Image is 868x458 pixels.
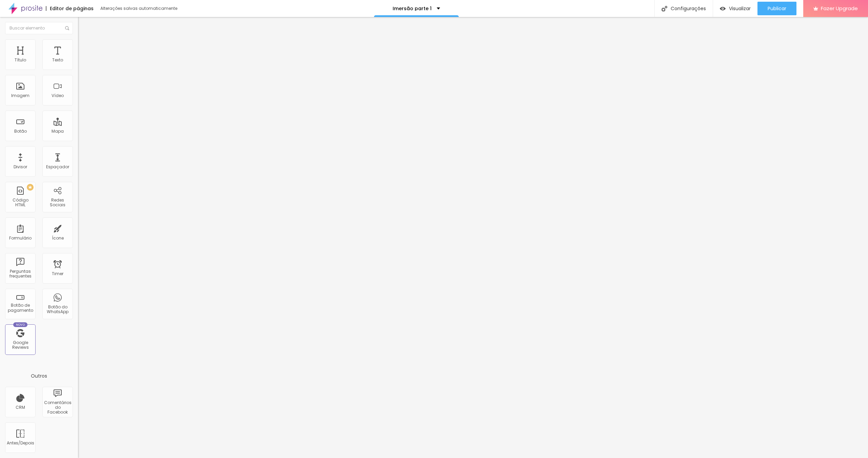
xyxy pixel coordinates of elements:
[44,198,71,208] div: Redes Sociais
[662,6,667,12] img: Icone
[7,303,34,313] div: Botão de pagamento
[14,165,27,169] div: Divisor
[100,6,178,11] div: Alterações salvas automaticamente
[768,6,786,11] span: Publicar
[15,58,26,62] div: Título
[14,129,27,134] div: Botão
[44,400,71,415] div: Comentários do Facebook
[46,6,94,11] div: Editor de páginas
[13,322,28,327] div: Novo
[9,236,32,241] div: Formulário
[52,129,64,134] div: Mapa
[7,340,34,350] div: Google Reviews
[16,405,25,410] div: CRM
[729,6,751,11] span: Visualizar
[821,5,858,11] span: Fazer Upgrade
[7,198,34,208] div: Código HTML
[11,93,29,98] div: Imagem
[393,6,432,11] p: Imersão parte 1
[52,271,63,276] div: Timer
[720,6,726,12] img: view-1.svg
[46,165,69,169] div: Espaçador
[78,17,868,458] iframe: Editor
[713,2,757,15] button: Visualizar
[65,26,69,30] img: Icone
[52,93,64,98] div: Vídeo
[44,305,71,314] div: Botão do WhatsApp
[52,58,63,62] div: Texto
[757,2,796,15] button: Publicar
[7,441,34,445] div: Antes/Depois
[7,269,34,279] div: Perguntas frequentes
[5,22,73,34] input: Buscar elemento
[52,236,64,241] div: Ícone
